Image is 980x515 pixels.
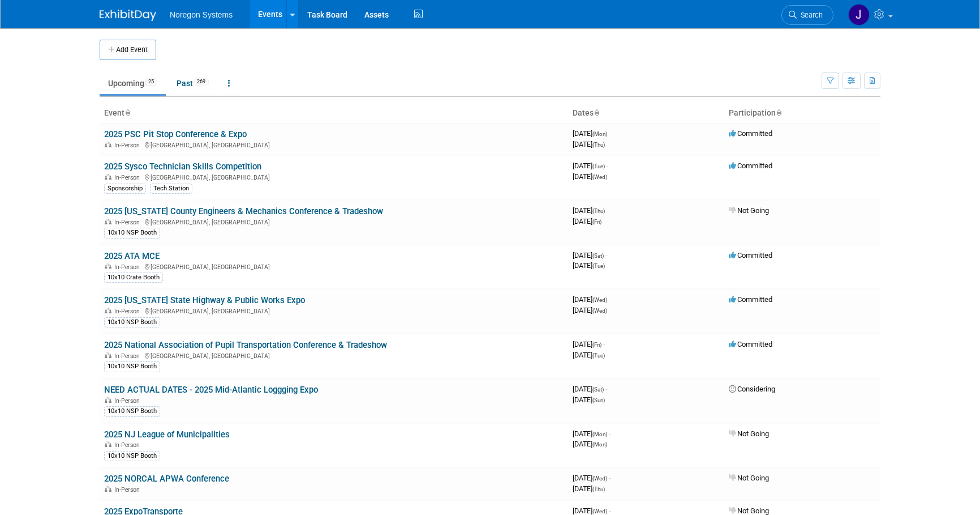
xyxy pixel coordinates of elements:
span: Not Going [729,507,769,515]
span: (Wed) [592,308,607,314]
img: Johana Gil [848,4,870,25]
div: 10x10 NSP Booth [104,317,160,327]
span: Committed [729,340,772,348]
span: Not Going [729,429,769,438]
div: 10x10 NSP Booth [104,361,160,372]
span: In-Person [114,397,143,405]
a: Sort by Participation Type [776,108,781,117]
img: In-Person Event [105,174,111,180]
span: [DATE] [573,217,601,225]
span: [DATE] [573,261,605,270]
img: In-Person Event [105,397,111,403]
span: [DATE] [573,251,607,259]
img: In-Person Event [105,263,111,269]
span: [DATE] [573,129,611,138]
span: (Mon) [592,441,607,448]
span: [DATE] [573,351,605,359]
div: Tech Station [150,184,192,194]
div: [GEOGRAPHIC_DATA], [GEOGRAPHIC_DATA] [104,140,564,149]
span: Committed [729,129,772,138]
div: [GEOGRAPHIC_DATA], [GEOGRAPHIC_DATA] [104,217,564,226]
span: In-Person [114,441,143,449]
img: In-Person Event [105,486,111,492]
span: In-Person [114,142,143,149]
span: [DATE] [573,161,608,170]
span: (Wed) [592,297,607,303]
span: [DATE] [573,306,607,314]
span: - [609,474,611,482]
span: [DATE] [573,295,611,304]
span: 269 [194,78,209,86]
a: Upcoming25 [100,73,166,94]
span: [DATE] [573,395,605,404]
span: [DATE] [573,484,605,493]
div: [GEOGRAPHIC_DATA], [GEOGRAPHIC_DATA] [104,172,564,181]
span: (Fri) [592,342,601,348]
span: Committed [729,251,772,259]
span: (Sat) [592,253,604,259]
span: (Thu) [592,142,605,148]
span: (Thu) [592,486,605,492]
th: Event [100,104,568,123]
span: 25 [145,78,157,86]
span: [DATE] [573,140,605,148]
span: In-Person [114,174,143,181]
span: [DATE] [573,385,607,393]
span: [DATE] [573,340,605,348]
a: 2025 NJ League of Municipalities [104,429,230,440]
span: - [609,507,611,515]
span: - [609,129,611,138]
a: NEED ACTUAL DATES - 2025 Mid-Atlantic Loggging Expo [104,385,318,395]
span: [DATE] [573,507,611,515]
span: - [609,295,611,304]
img: In-Person Event [105,308,111,313]
span: Committed [729,161,772,170]
th: Participation [724,104,880,123]
span: (Tue) [592,263,605,269]
a: 2025 PSC Pit Stop Conference & Expo [104,129,247,139]
span: - [605,385,607,393]
div: 10x10 NSP Booth [104,228,160,238]
span: (Thu) [592,208,605,214]
span: - [607,161,608,170]
span: In-Person [114,263,143,271]
span: (Sat) [592,386,604,393]
a: Past269 [168,73,217,94]
span: Noregon Systems [170,10,233,19]
img: In-Person Event [105,441,111,447]
div: 10x10 Crate Booth [104,273,163,283]
img: ExhibitDay [100,10,156,21]
span: - [609,429,611,438]
span: In-Person [114,219,143,226]
span: (Wed) [592,475,607,482]
span: [DATE] [573,474,611,482]
a: 2025 ATA MCE [104,251,160,261]
a: Search [781,5,833,25]
span: Not Going [729,206,769,215]
a: 2025 NORCAL APWA Conference [104,474,229,484]
img: In-Person Event [105,219,111,224]
span: - [605,251,607,259]
span: (Tue) [592,352,605,359]
span: (Sun) [592,397,605,403]
span: (Wed) [592,508,607,514]
div: 10x10 NSP Booth [104,451,160,461]
span: Not Going [729,474,769,482]
button: Add Event [100,40,156,60]
span: (Wed) [592,174,607,180]
span: - [603,340,605,348]
span: (Mon) [592,431,607,437]
span: [DATE] [573,172,607,181]
span: - [607,206,608,215]
div: 10x10 NSP Booth [104,406,160,416]
a: Sort by Event Name [124,108,130,117]
th: Dates [568,104,724,123]
span: [DATE] [573,429,611,438]
img: In-Person Event [105,142,111,147]
span: Considering [729,385,775,393]
a: 2025 [US_STATE] State Highway & Public Works Expo [104,295,305,305]
div: [GEOGRAPHIC_DATA], [GEOGRAPHIC_DATA] [104,306,564,315]
img: In-Person Event [105,352,111,358]
a: 2025 Sysco Technician Skills Competition [104,161,261,172]
div: Sponsorship [104,184,146,194]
